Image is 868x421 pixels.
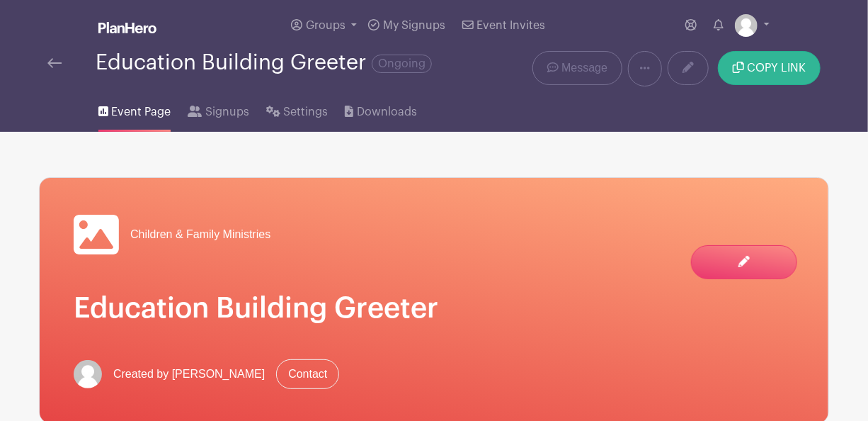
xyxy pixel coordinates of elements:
[747,62,806,74] span: COPY LINK
[345,86,416,132] a: Downloads
[266,86,328,132] a: Settings
[735,14,758,37] img: default-ce2991bfa6775e67f084385cd625a349d9dcbb7a52a09fb2fda1e96e2d18dcdb.png
[111,103,171,120] span: Event Page
[98,86,171,132] a: Event Page
[718,51,821,85] button: COPY LINK
[383,20,445,31] span: My Signups
[276,359,339,389] a: Contact
[306,20,346,31] span: Groups
[74,291,794,325] h1: Education Building Greeter
[96,51,432,74] div: Education Building Greeter
[74,360,102,388] img: default-ce2991bfa6775e67f084385cd625a349d9dcbb7a52a09fb2fda1e96e2d18dcdb.png
[188,86,249,132] a: Signups
[47,58,62,68] img: back-arrow-29a5d9b10d5bd6ae65dc969a981735edf675c4d7a1fe02e03b50dbd4ba3cdb55.svg
[205,103,249,120] span: Signups
[113,366,265,383] span: Created by [PERSON_NAME]
[283,103,328,120] span: Settings
[476,20,545,31] span: Event Invites
[130,226,270,243] span: Children & Family Ministries
[357,103,417,120] span: Downloads
[372,55,432,73] span: Ongoing
[98,22,156,33] img: logo_white-6c42ec7e38ccf1d336a20a19083b03d10ae64f83f12c07503d8b9e83406b4c7d.svg
[532,51,622,85] a: Message
[561,60,607,77] span: Message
